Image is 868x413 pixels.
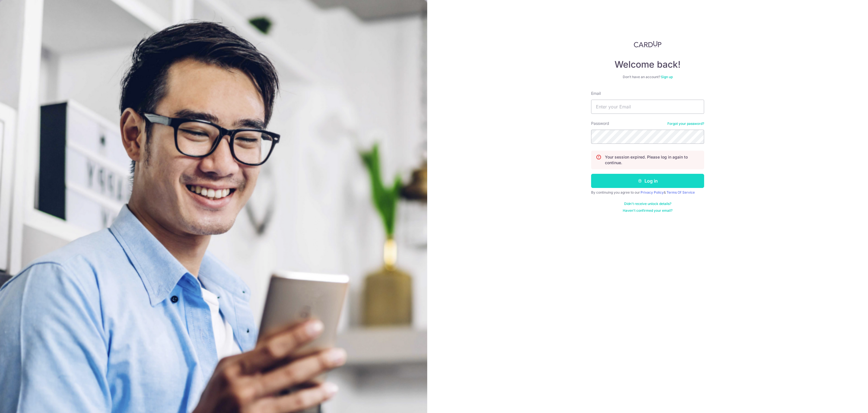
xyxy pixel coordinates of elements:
input: Enter your Email [591,100,704,114]
a: Sign up [661,75,673,79]
label: Email [591,91,601,96]
p: Your session expired. Please log in again to continue. [605,154,699,166]
h4: Welcome back! [591,59,704,70]
a: Forgot your password? [667,121,704,126]
label: Password [591,121,609,126]
a: Privacy Policy [641,190,664,194]
button: Log in [591,174,704,188]
a: Terms Of Service [667,190,695,194]
img: CardUp Logo [634,41,661,48]
div: By continuing you agree to our & [591,190,704,195]
div: Don’t have an account? [591,75,704,79]
a: Haven't confirmed your email? [623,208,672,213]
a: Didn't receive unlock details? [624,202,671,206]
